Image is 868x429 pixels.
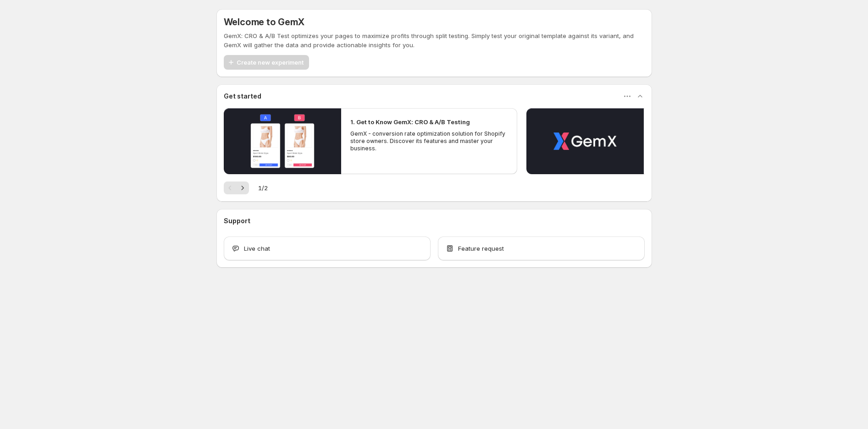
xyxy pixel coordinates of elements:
[224,92,261,101] h3: Get started
[224,216,250,225] h3: Support
[258,183,268,192] span: 1 / 2
[224,181,249,194] nav: Pagination
[458,244,504,253] span: Feature request
[350,117,470,126] h2: 1. Get to Know GemX: CRO & A/B Testing
[224,16,304,27] h5: Welcome to GemX
[526,108,644,174] button: Play video
[224,31,645,49] p: GemX: CRO & A/B Test optimizes your pages to maximize profits through split testing. Simply test ...
[244,244,270,253] span: Live chat
[236,181,249,194] button: Next
[224,108,341,174] button: Play video
[350,130,508,152] p: GemX - conversion rate optimization solution for Shopify store owners. Discover its features and ...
